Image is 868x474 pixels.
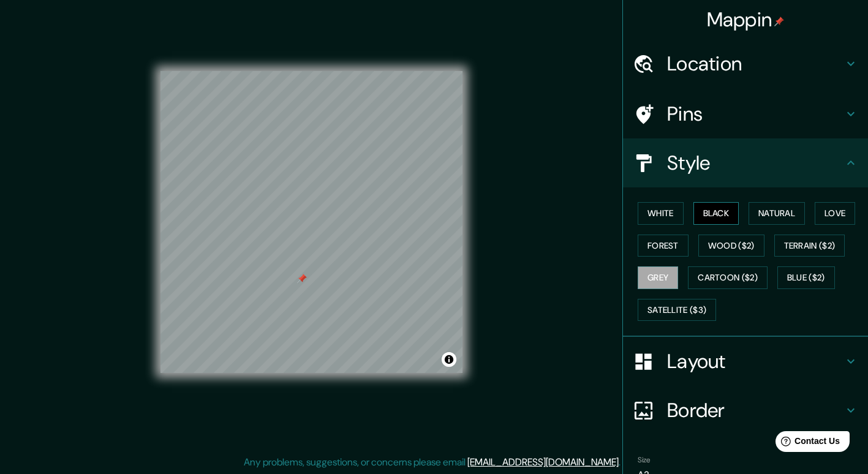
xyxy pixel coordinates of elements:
canvas: Map [160,71,462,373]
button: Black [693,202,739,225]
h4: Border [667,398,843,423]
h4: Pins [667,102,843,126]
button: Wood ($2) [698,235,764,257]
iframe: Help widget launcher [759,426,855,461]
img: pin-icon.png [774,17,784,26]
h4: Mappin [707,7,785,32]
button: White [638,202,684,225]
button: Satellite ($3) [638,299,716,322]
button: Blue ($2) [777,266,835,289]
button: Terrain ($2) [774,235,845,257]
a: [EMAIL_ADDRESS][DOMAIN_NAME] [467,456,619,468]
div: Border [623,386,868,435]
button: Grey [638,266,678,289]
p: Any problems, suggestions, or concerns please email . [244,455,621,470]
div: Style [623,138,868,187]
h4: Layout [667,349,843,374]
div: . [621,455,622,470]
div: Layout [623,337,868,386]
button: Toggle attribution [442,352,456,367]
button: Forest [638,235,689,257]
button: Cartoon ($2) [688,266,768,289]
div: Location [623,39,868,88]
label: Size [638,455,651,465]
button: Love [815,202,855,225]
h4: Location [667,51,843,76]
h4: Style [667,151,843,175]
button: Natural [749,202,805,225]
div: Pins [623,89,868,138]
